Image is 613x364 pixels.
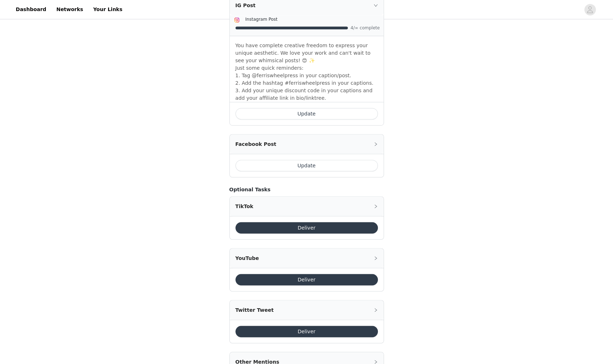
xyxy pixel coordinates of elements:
button: Update [235,160,378,171]
span: Instagram Post [245,17,278,22]
a: Your Links [89,1,127,18]
i: icon: right [374,3,378,8]
p: Just some quick reminders: [235,64,378,72]
a: Dashboard [11,1,50,18]
h4: Optional Tasks [229,186,384,193]
i: icon: right [374,142,378,146]
button: Deliver [235,274,378,285]
a: Networks [52,1,87,18]
button: Update [235,108,378,119]
p: 1. Tag @ferriswheelpress in your caption/post. 2. Add the hashtag #ferriswheelpress in your capti... [235,72,378,102]
i: icon: right [374,308,378,312]
div: icon: rightFacebook Post [230,134,384,154]
i: icon: right [374,204,378,208]
div: avatar [587,4,593,15]
button: Deliver [235,222,378,233]
div: icon: rightYouTube [230,249,384,268]
i: icon: right [374,360,378,364]
img: Instagram Icon [234,17,240,23]
i: icon: right [374,256,378,260]
div: icon: rightTwitter Tweet [230,300,384,320]
span: 4/∞ complete [351,26,379,30]
p: You have complete creative freedom to express your unique aesthetic. We love your work and can't ... [235,42,378,64]
div: icon: rightTikTok [230,197,384,216]
button: Deliver [235,326,378,337]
